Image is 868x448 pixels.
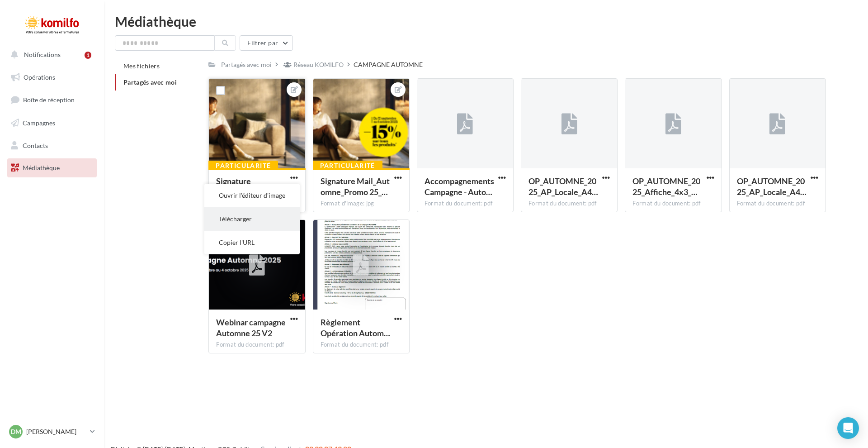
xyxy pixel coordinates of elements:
a: Boîte de réception [5,90,99,110]
a: Médiathèque [5,158,99,177]
div: Open Intercom Messenger [837,417,859,439]
span: Notifications [24,51,61,58]
span: Campagnes [23,119,55,127]
a: Opérations [5,68,99,87]
div: Réseau KOMILFO [293,60,344,69]
div: Format du document: pdf [321,341,402,349]
span: Mes fichiers [123,62,160,70]
div: Format du document: pdf [528,200,610,208]
span: Règlement Opération Automne 2025 [321,317,390,338]
span: OP_AUTOMNE_2025_Affiche_4x3_HD [632,176,700,197]
button: Ouvrir l'éditeur d'image [204,184,300,207]
button: Notifications 1 [5,45,95,64]
span: Contacts [23,141,48,149]
a: Contacts [5,136,99,155]
button: Copier l'URL [204,231,300,254]
span: OP_AUTOMNE_2025_AP_Locale_A4_Paysage_HD [737,176,807,197]
div: Partagés avec moi [221,60,272,69]
div: Format du document: pdf [632,200,714,208]
div: Format du document: pdf [216,341,297,349]
div: Format d'image: jpg [321,200,402,208]
div: Format du document: pdf [425,200,506,208]
div: Format du document: pdf [737,200,818,208]
span: Boîte de réception [23,96,75,104]
div: Médiathèque [115,14,857,28]
span: OP_AUTOMNE_2025_AP_Locale_A4_Portrait_HD [528,176,598,197]
a: Campagnes [5,114,99,133]
span: Webinar campagne Automne 25 V2 [216,317,286,338]
span: Médiathèque [23,164,60,172]
button: Télécharger [204,207,300,231]
span: Partagés avec moi [123,78,177,86]
p: [PERSON_NAME] [26,427,86,436]
div: Particularité [313,161,382,171]
a: DM [PERSON_NAME] [7,423,97,440]
span: Signature Mail_Automne_Promo 25_3681x1121 [321,176,390,197]
div: CAMPAGNE AUTOMNE [354,60,423,69]
span: AccompagnementsCampagne - Automne 2025 [425,176,494,197]
button: Filtrer par [240,35,293,51]
div: Particularité [208,161,278,171]
div: 1 [85,52,91,59]
span: Opérations [24,73,55,81]
span: DM [11,427,21,436]
span: Signature Mail_Automne 25_3681x1121 [216,176,286,197]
